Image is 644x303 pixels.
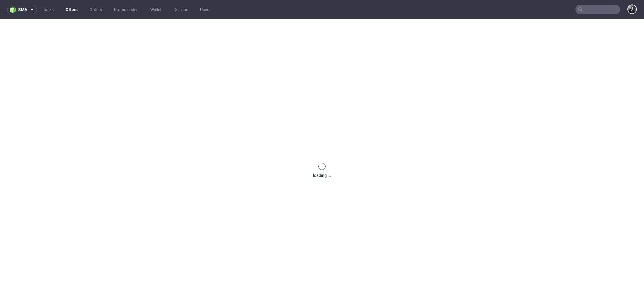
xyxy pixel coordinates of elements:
img: Philippe Dubuy [628,5,636,13]
a: Promo codes [110,5,142,14]
img: logo [10,6,18,13]
a: Orders [86,5,106,14]
a: Users [196,5,214,14]
a: Tasks [39,5,57,14]
a: Wallet [147,5,165,14]
div: loading ... [313,172,331,178]
button: sma [7,5,37,14]
a: Offers [62,5,81,14]
a: Designs [170,5,192,14]
span: sma [18,7,27,12]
